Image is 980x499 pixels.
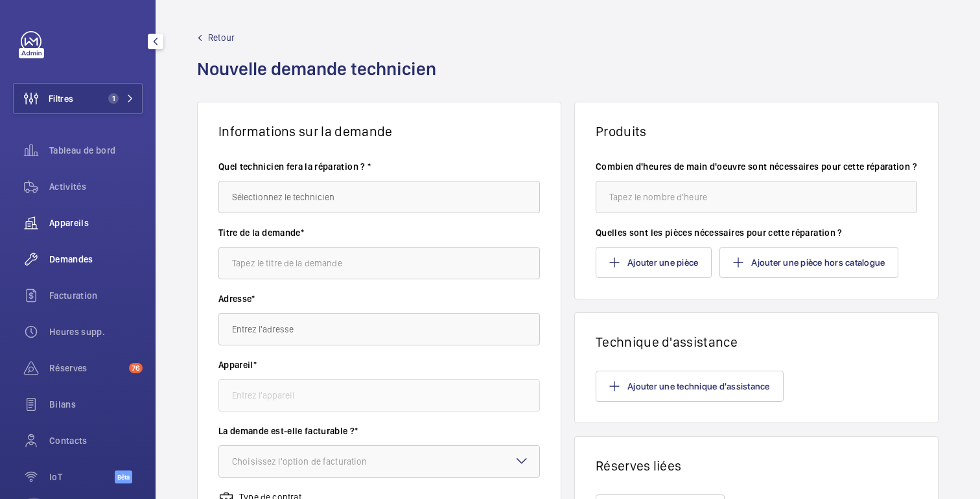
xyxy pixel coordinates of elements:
font: Titre de la demande* [218,227,304,238]
font: Technique d'assistance [596,334,738,350]
input: Entrez l'appareil [218,379,540,412]
font: Retour [208,32,235,43]
font: Filtres [49,93,73,104]
font: Réserves liées [596,458,681,474]
font: Demandes [49,254,93,264]
button: Ajouter une technique d'assistance [596,371,784,402]
font: Heures supp. [49,327,105,337]
button: Ajouter une pièce [596,247,712,278]
font: Réserves [49,363,87,373]
button: Ajouter une pièce hors catalogue [719,247,898,278]
font: IoT [49,472,62,482]
input: Entrez l'adresse [218,313,540,345]
font: Appareils [49,218,89,228]
font: Facturation [49,290,98,301]
font: Ajouter une pièce [627,257,698,268]
font: Quelles sont les pièces nécessaires pour cette réparation ? [596,227,843,238]
font: Choisissez l'option de facturation [232,456,367,467]
font: Bêta [117,473,130,481]
font: Appareil* [218,360,257,370]
font: Adresse* [218,294,255,304]
font: Bilans [49,399,76,410]
font: Nouvelle demande technicien [197,58,436,80]
font: Tableau de bord [49,145,115,156]
input: Tapez le nombre d'heure [596,181,917,213]
font: Produits [596,123,647,139]
input: Tapez le titre de la demande [218,247,540,279]
font: La demande est-elle facturable ?* [218,426,358,436]
input: Sélectionnez le technicien [218,181,540,213]
font: Ajouter une technique d'assistance [627,381,770,391]
font: Contacts [49,435,87,446]
font: Informations sur la demande [218,123,393,139]
font: 76 [132,364,140,373]
button: Filtres1 [13,83,143,114]
font: 1 [112,94,115,103]
font: Activités [49,181,86,192]
font: Combien d'heures de main d'oeuvre sont nécessaires pour cette réparation ? [596,161,917,172]
font: Quel technicien fera la réparation ? * [218,161,371,172]
font: Ajouter une pièce hors catalogue [751,257,885,268]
